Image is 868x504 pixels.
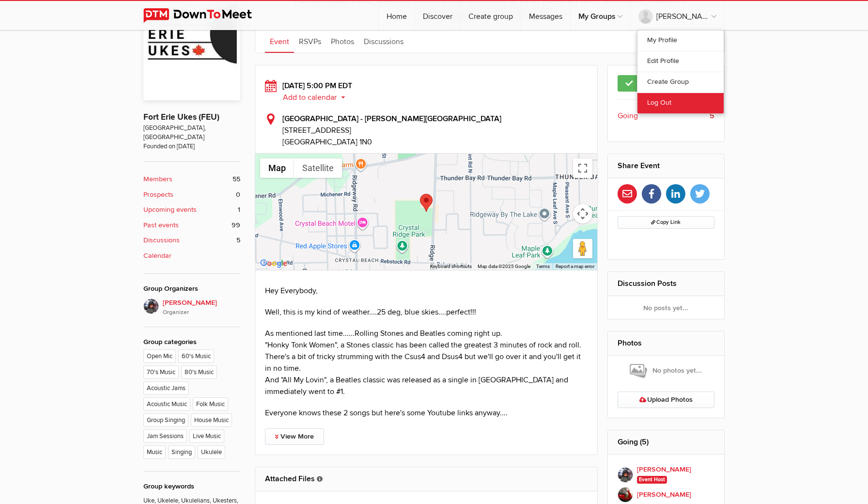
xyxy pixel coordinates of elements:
[282,125,588,136] span: [STREET_ADDRESS]
[637,93,724,113] a: Log Out
[618,75,715,92] a: I'm going
[710,110,714,122] b: 5
[143,299,159,314] img: Elaine
[143,189,240,200] a: Prospects 0
[143,112,219,122] a: Fort Erie Ukes (FEU)
[461,1,521,30] a: Create group
[630,362,702,379] span: No photos yet...
[608,296,725,319] div: No posts yet...
[258,257,290,270] img: Google
[143,283,240,294] div: Group Organizers
[163,308,240,317] i: Organizer
[618,279,677,288] a: Discussion Posts
[478,264,530,269] span: Map data ©2025 Google
[143,235,180,246] b: Discussions
[143,142,240,151] span: Founded on [DATE]
[143,235,240,246] a: Discussions 5
[573,239,592,258] button: Drag Pegman onto the map to open Street View
[143,189,173,200] b: Prospects
[143,124,240,142] span: [GEOGRAPHIC_DATA], [GEOGRAPHIC_DATA]
[651,219,681,225] span: Copy Link
[282,137,372,147] span: [GEOGRAPHIC_DATA] 1N0
[265,80,588,103] div: [DATE] 5:00 PM EDT
[143,251,171,261] b: Calendar
[265,428,324,445] a: View More
[265,285,588,297] p: Hey Everybody,
[379,1,415,30] a: Home
[556,264,594,269] a: Report a map error
[143,8,267,23] img: DownToMeet
[143,205,197,215] b: Upcoming events
[143,174,240,185] a: Members 55
[637,51,724,72] a: Edit Profile
[282,114,501,124] b: [GEOGRAPHIC_DATA] - [PERSON_NAME][GEOGRAPHIC_DATA]
[294,158,342,178] button: Show satellite imagery
[536,264,550,269] a: Terms (opens in new tab)
[143,337,240,347] div: Group categories
[265,467,588,490] h2: Attached Files
[571,1,630,30] a: My Groups
[618,430,715,454] h2: Going (5)
[260,158,294,178] button: Show street map
[430,263,472,270] button: Keyboard shortcuts
[618,110,638,122] span: Going
[282,93,353,102] button: Add to calendar
[143,299,240,317] a: [PERSON_NAME]Organizer
[573,158,592,178] button: Toggle fullscreen view
[143,220,240,231] a: Past events 99
[618,392,715,408] a: Upload Photos
[232,220,240,231] span: 99
[326,29,359,53] a: Photos
[232,174,240,185] span: 55
[637,489,691,500] b: [PERSON_NAME]
[637,464,691,475] b: [PERSON_NAME]
[163,298,240,317] span: [PERSON_NAME]
[618,216,715,229] button: Copy Link
[265,328,588,397] p: As mentioned last time......Rolling Stones and Beatles coming right up. "Honky Tonk Women", a Sto...
[236,189,240,200] span: 0
[258,257,290,270] a: Open this area in Google Maps (opens a new window)
[143,174,172,185] b: Members
[637,476,667,484] span: Event Host
[143,481,240,492] div: Group keywords
[415,1,460,30] a: Discover
[573,204,592,223] button: Map camera controls
[618,464,715,485] a: [PERSON_NAME] Event Host
[359,29,408,53] a: Discussions
[631,1,724,30] a: [PERSON_NAME]
[521,1,570,30] a: Messages
[637,31,724,51] a: My Profile
[637,72,724,93] a: Create Group
[618,467,633,483] img: Elaine
[143,251,240,261] a: Calendar
[294,29,326,53] a: RSVPs
[618,338,642,348] a: Photos
[143,205,240,215] a: Upcoming events 1
[238,205,240,215] span: 1
[265,306,588,318] p: Well, this is my kind of weather....25 deg, blue skies....perfect!!!
[618,154,715,177] h2: Share Event
[618,487,633,503] img: Brenda M
[265,407,588,419] p: Everyone knows these 2 songs but here's some Youtube links anyway....
[143,220,179,231] b: Past events
[236,235,240,246] span: 5
[265,29,294,53] a: Event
